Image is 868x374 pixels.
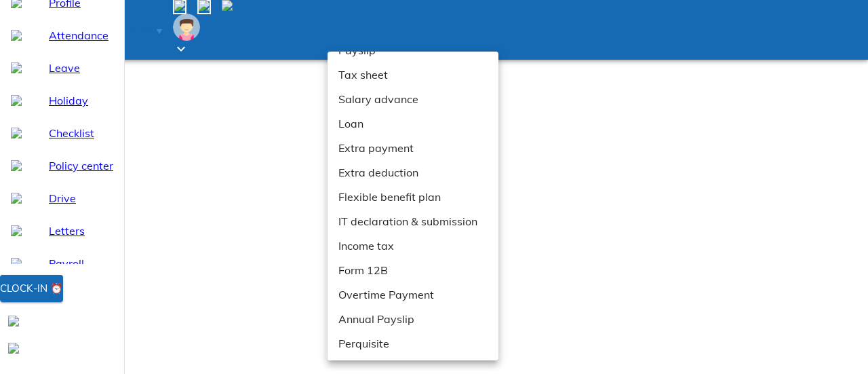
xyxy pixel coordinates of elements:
[328,331,509,356] li: Perquisite
[328,258,509,282] li: Form 12B
[328,233,509,258] li: Income tax
[328,87,509,111] li: Salary advance
[328,160,509,185] li: Extra deduction
[328,209,509,233] li: IT declaration & submission
[328,282,509,307] li: Overtime Payment
[328,307,509,331] li: Annual Payslip
[328,185,509,209] li: Flexible benefit plan
[328,62,509,87] li: Tax sheet
[328,136,509,160] li: Extra payment
[328,111,509,136] li: Loan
